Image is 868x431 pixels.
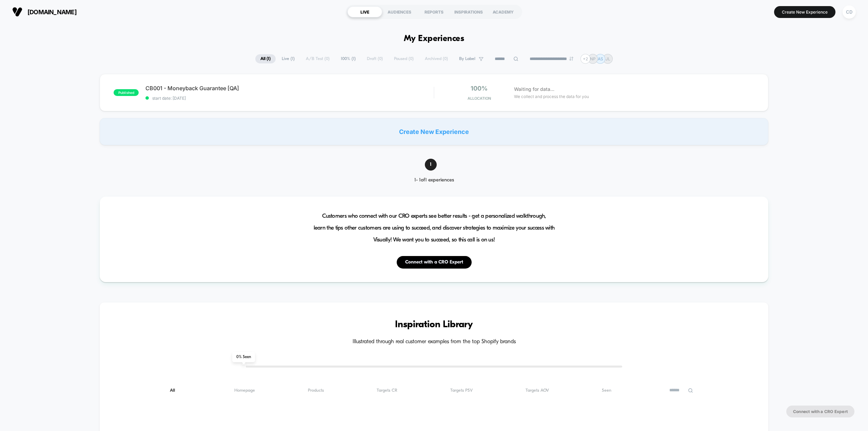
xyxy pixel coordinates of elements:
[234,388,255,393] span: Homepage
[841,5,858,19] button: CD
[486,6,520,17] div: ACADEMY
[12,7,22,17] img: Visually logo
[100,118,768,145] div: Create New Experience
[425,159,437,171] span: 1
[120,319,748,330] h3: Inspiration Library
[382,6,417,17] div: AUDIENCES
[336,54,361,63] span: 100% ( 1 )
[450,388,473,393] span: Targets PSV
[377,388,397,393] span: Targets CR
[417,6,451,17] div: REPORTS
[27,8,77,16] span: [DOMAIN_NAME]
[569,57,573,61] img: end
[255,54,276,63] span: All ( 1 )
[401,177,467,183] div: 1 - 1 of 1 experiences
[606,56,610,61] p: JL
[404,34,465,44] h1: My Experiences
[308,388,324,393] span: Products
[843,5,856,19] div: CD
[514,93,589,100] span: We collect and process the data for you
[471,85,488,92] span: 100%
[277,54,300,63] span: Live ( 1 )
[786,406,854,417] button: Connect with a CRO Expert
[170,388,181,393] span: All
[145,96,434,101] span: start date: [DATE]
[120,339,748,345] h4: Illustrated through real customer examples from the top Shopify brands
[514,85,554,93] span: Waiting for data...
[348,6,382,17] div: LIVE
[598,56,603,61] p: AS
[10,6,79,17] button: [DOMAIN_NAME]
[397,256,472,269] button: Connect with a CRO Expert
[580,54,590,64] div: + 2
[602,388,611,393] span: Seen
[114,89,139,96] span: published
[468,96,491,101] span: Allocation
[590,56,596,61] p: NP
[526,388,549,393] span: Targets AOV
[774,6,835,18] button: Create New Experience
[232,352,255,362] span: 0 % Seen
[145,85,434,92] span: CB001 - Moneyback Guarantee [QA]
[451,6,486,17] div: INSPIRATIONS
[314,210,555,246] span: Customers who connect with our CRO experts see better results - get a personalized walkthrough, l...
[459,56,475,61] span: By Label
